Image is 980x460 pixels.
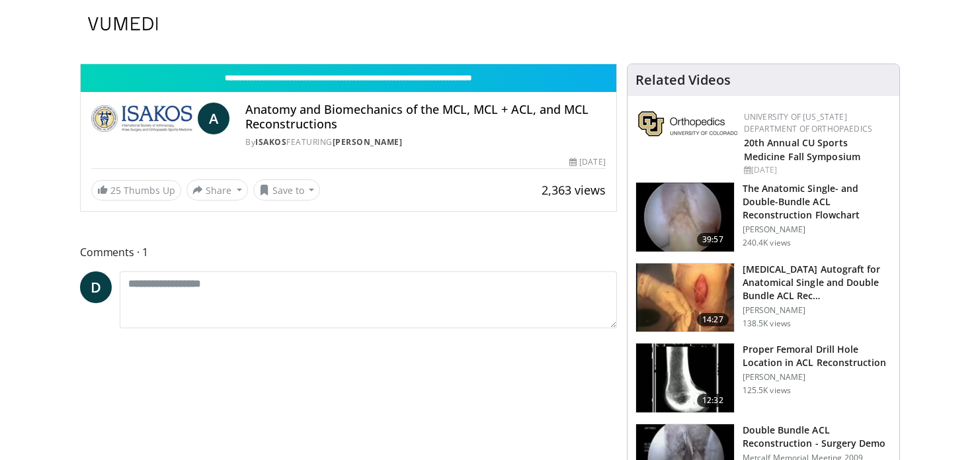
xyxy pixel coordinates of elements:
a: 25 Thumbs Up [91,180,181,201]
span: Comments 1 [80,244,617,261]
h3: Proper Femoral Drill Hole Location in ACL Reconstruction [743,343,891,369]
a: University of [US_STATE] Department of Orthopaedics [744,111,872,134]
a: A [198,103,229,134]
div: [DATE] [744,164,889,176]
span: 14:27 [697,313,729,326]
span: 25 [110,184,121,197]
a: 12:32 Proper Femoral Drill Hole Location in ACL Reconstruction [PERSON_NAME] 125.5K views [635,343,891,413]
p: 138.5K views [743,318,791,329]
span: 2,363 views [542,182,606,198]
a: 39:57 The Anatomic Single- and Double-Bundle ACL Reconstruction Flowchart [PERSON_NAME] 240.4K views [635,182,891,252]
span: 39:57 [697,233,729,246]
p: [PERSON_NAME] [743,305,891,316]
a: D [80,271,112,303]
a: 20th Annual CU Sports Medicine Fall Symposium [744,136,860,163]
div: [DATE] [569,156,605,168]
h3: Double Bundle ACL Reconstruction - Surgery Demo [743,424,891,450]
button: Share [186,179,248,201]
h3: Quadriceps Autograft for Anatomical Single and Double Bundle ACL Reconstruction [743,263,891,302]
p: [PERSON_NAME] [743,372,891,383]
p: 240.4K views [743,238,791,248]
button: Save to [253,179,321,201]
p: [PERSON_NAME] [743,224,891,235]
img: VuMedi Logo [88,17,158,30]
p: 125.5K views [743,385,791,396]
a: ISAKOS [255,136,286,148]
h4: Related Videos [635,72,731,88]
h3: The Anatomic Single- and Double-Bundle ACL Reconstruction Flowchart [743,182,891,222]
a: [PERSON_NAME] [333,136,403,148]
img: Title_01_100001165_3.jpg.150x105_q85_crop-smart_upscale.jpg [636,344,734,412]
h4: Anatomy and Biomechanics of the MCL, MCL + ACL, and MCL Reconstructions [245,103,605,131]
img: 355603a8-37da-49b6-856f-e00d7e9307d3.png.150x105_q85_autocrop_double_scale_upscale_version-0.2.png [638,111,737,136]
span: 12:32 [697,394,729,407]
a: 14:27 [MEDICAL_DATA] Autograft for Anatomical Single and Double Bundle ACL Rec… [PERSON_NAME] 138... [635,263,891,333]
img: ISAKOS [91,103,192,134]
img: 281064_0003_1.png.150x105_q85_crop-smart_upscale.jpg [636,263,734,332]
div: By FEATURING [245,136,605,148]
img: Fu_0_3.png.150x105_q85_crop-smart_upscale.jpg [636,183,734,252]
